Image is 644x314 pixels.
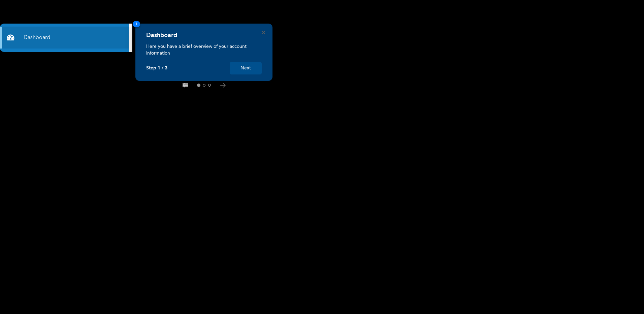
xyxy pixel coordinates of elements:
[146,43,262,57] p: Here you have a brief overview of your account information
[262,31,265,34] button: Close
[146,32,177,39] h4: Dashboard
[230,62,262,74] button: Next
[146,65,167,71] p: Step 1 / 3
[133,21,140,27] span: 1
